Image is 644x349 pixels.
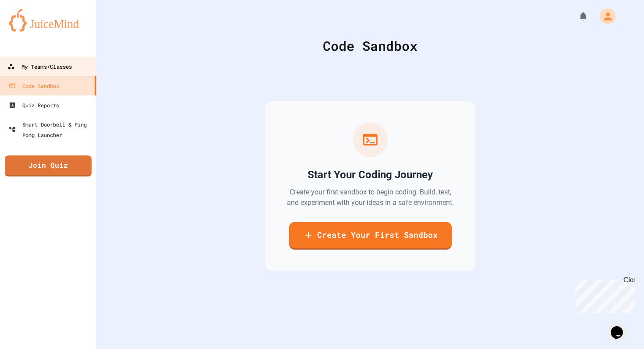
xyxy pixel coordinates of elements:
[571,276,635,313] iframe: chat widget
[286,187,454,208] p: Create your first sandbox to begin coding. Build, test, and experiment with your ideas in a safe ...
[9,81,59,91] div: Code Sandbox
[591,6,618,26] div: My Account
[607,314,635,340] iframe: chat widget
[9,100,59,110] div: Quiz Reports
[7,61,72,72] div: My Teams/Classes
[118,36,622,56] div: Code Sandbox
[4,4,60,56] div: Chat with us now!Close
[562,9,591,24] div: My Notifications
[9,9,88,32] img: logo-orange.svg
[5,155,92,176] a: Join Quiz
[289,222,452,250] a: Create Your First Sandbox
[308,168,433,182] h2: Start Your Coding Journey
[9,119,93,140] div: Smart Doorbell & Ping Pong Launcher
